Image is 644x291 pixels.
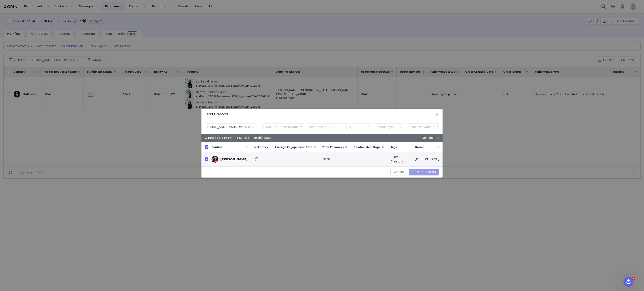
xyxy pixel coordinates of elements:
[205,124,257,130] input: Search...
[391,155,408,164] span: ROW Creators
[205,136,271,140] div: | 1 selection on this page
[254,145,268,149] span: Networks
[206,112,438,117] div: Add Creators
[399,126,402,129] i: icon: down
[252,125,255,128] i: icon: search
[391,145,397,149] span: Tags
[309,125,331,129] div: Relationship Stage
[300,125,303,128] i: icon: calendar
[212,156,248,163] a: [PERSON_NAME]
[415,157,439,161] span: [PERSON_NAME]
[220,158,248,161] div: [PERSON_NAME]
[212,145,222,149] span: Contact
[390,169,407,175] button: Cancel
[415,145,424,149] span: Owner
[375,125,397,129] div: Contact Type
[422,136,439,139] a: Deselect All
[433,126,435,129] i: icon: down
[264,124,305,130] input: Contact Created Date
[354,145,380,149] span: Relationship Stage
[435,113,438,116] i: icon: close
[322,145,344,149] span: Total Followers
[366,126,369,129] i: icon: down
[623,277,634,287] iframe: Intercom live chat
[255,157,258,160] img: instagram.svg
[212,156,218,163] img: 58446b00-4ac3-4429-a412-50c5d688d354.jpg
[333,126,336,129] i: icon: down
[409,125,431,129] div: Select Network
[342,125,365,129] div: Tag(s)
[322,157,331,161] span: 20.9K
[205,136,232,139] b: 1 total selection
[632,277,635,280] span: 4
[431,109,443,120] button: Close
[274,145,312,149] span: Average Engagement Rate
[248,126,251,128] i: icon: close-circle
